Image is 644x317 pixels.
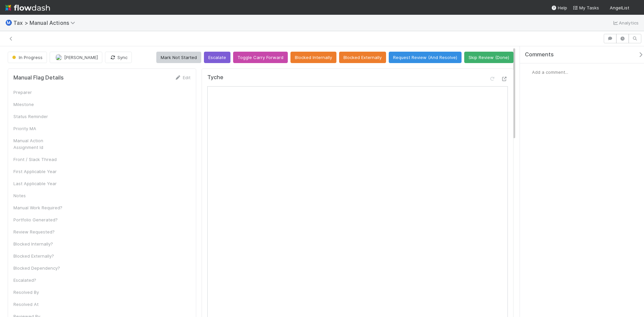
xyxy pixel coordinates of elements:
[13,168,64,175] div: First Applicable Year
[13,89,64,96] div: Preparer
[13,192,64,199] div: Notes
[204,52,230,63] button: Escalate
[13,156,64,163] div: Front / Slack Thread
[290,52,336,63] button: Blocked Internally
[13,241,64,247] div: Blocked Internally?
[389,52,462,63] button: Request Review (And Resolve)
[573,5,599,10] span: My Tasks
[610,5,629,10] span: AngelList
[632,5,639,11] img: avatar_e41e7ae5-e7d9-4d8d-9f56-31b0d7a2f4fd.png
[13,301,64,308] div: Resolved At
[13,125,64,132] div: Priority MA
[5,20,12,25] span: Ⓜ️
[612,19,639,27] a: Analytics
[50,52,102,63] button: [PERSON_NAME]
[13,228,64,235] div: Review Requested?
[13,180,64,187] div: Last Applicable Year
[13,289,64,296] div: Resolved By
[233,52,288,63] button: Toggle Carry Forward
[532,69,568,75] span: Add a comment...
[5,2,50,13] img: logo-inverted-e16ddd16eac7371096b0.svg
[105,52,132,63] button: Sync
[175,75,191,80] a: Edit
[13,265,64,271] div: Blocked Dependency?
[13,216,64,223] div: Portfolio Generated?
[64,55,98,60] span: [PERSON_NAME]
[464,52,514,63] button: Skip Review (Done)
[339,52,386,63] button: Blocked Externally
[13,19,78,26] span: Tax > Manual Actions
[13,101,64,108] div: Milestone
[13,113,64,120] div: Status Reminder
[13,253,64,259] div: Blocked Externally?
[573,4,599,11] a: My Tasks
[156,52,201,63] button: Mark Not Started
[13,74,64,81] h5: Manual Flag Details
[525,69,532,75] img: avatar_e41e7ae5-e7d9-4d8d-9f56-31b0d7a2f4fd.png
[55,54,62,61] img: avatar_711f55b7-5a46-40da-996f-bc93b6b86381.png
[13,204,64,211] div: Manual Work Required?
[551,4,567,11] div: Help
[207,74,223,81] h5: Tyche
[13,277,64,283] div: Escalated?
[525,51,554,58] span: Comments
[13,137,64,151] div: Manual Action Assignment Id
